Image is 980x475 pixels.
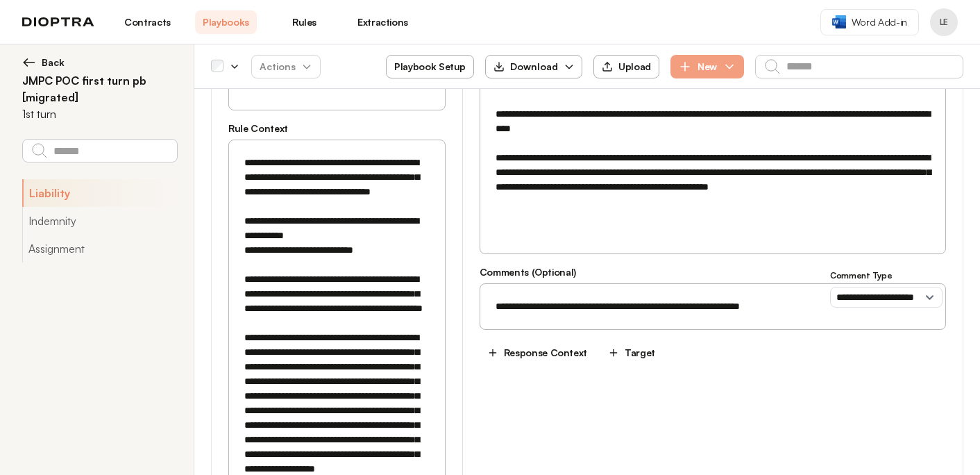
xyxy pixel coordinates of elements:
[195,10,257,34] a: Playbooks
[930,8,958,36] button: Profile menu
[602,60,651,73] div: Upload
[22,179,177,207] button: Liability
[386,55,474,78] button: Playbook Setup
[228,122,446,135] h3: Rule Context
[22,106,56,122] p: 1st turn
[830,270,943,281] h3: Comment Type
[600,341,663,365] button: Target
[42,56,65,69] span: Back
[493,60,558,74] div: Download
[852,15,907,29] span: Word Add-in
[251,55,321,78] button: Actions
[352,10,414,34] a: Extractions
[480,265,946,279] h3: Comments (Optional)
[117,10,178,34] a: Contracts
[480,341,595,365] button: Response Context
[670,55,744,78] button: New
[22,207,177,235] button: Indemnity
[273,10,335,34] a: Rules
[820,9,919,35] a: Word Add-in
[22,56,36,69] img: left arrow
[22,56,177,69] button: Back
[593,55,659,78] button: Upload
[832,15,846,28] img: word
[211,60,223,73] div: Select all
[22,235,177,262] button: Assignment
[830,287,943,308] select: Comment Type
[22,17,94,27] img: logo
[22,72,177,106] h2: JMPC POC first turn pb [migrated]
[248,54,323,79] span: Actions
[485,55,582,78] button: Download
